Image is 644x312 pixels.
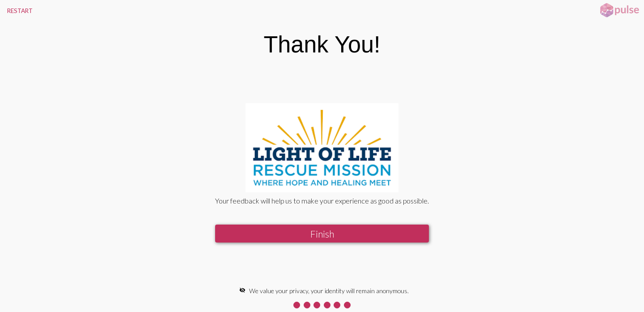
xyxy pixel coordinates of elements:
[249,287,409,295] span: We value your privacy, your identity will remain anonymous.
[246,103,399,192] img: S3sv4husPy3OnmXPJJZdccskll1xyySWXXHLJ5UnyHy6BOXz+iFDiAAAAAElFTkSuQmCC
[215,197,429,205] div: Your feedback will help us to make your experience as good as possible.
[215,225,429,243] button: Finish
[263,31,380,58] div: Thank You!
[597,2,642,18] img: pulsehorizontalsmall.png
[239,287,246,293] mat-icon: visibility_off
